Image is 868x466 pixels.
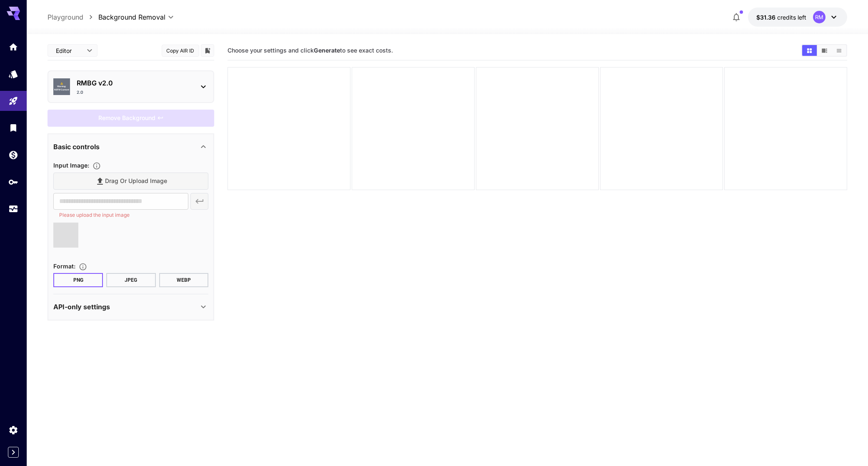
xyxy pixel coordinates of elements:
div: API Keys [8,177,18,187]
div: Show images in grid viewShow images in video viewShow images in list view [801,44,847,57]
b: Generate [314,47,340,54]
div: Library [8,123,18,133]
div: RM [813,11,825,23]
p: RMBG v2.0 [77,78,192,88]
div: Basic controls [53,137,208,157]
button: Show images in grid view [802,45,817,56]
span: Editor [56,46,82,55]
button: Copy AIR ID [162,45,199,57]
div: Wallet [8,150,18,160]
span: Input Image : [53,162,89,169]
button: Show images in list view [832,45,846,56]
div: ⚠️Warning:NSFW ContentRMBG v2.02.0 [53,75,208,99]
div: Home [8,42,18,52]
button: Specifies the input image to be processed. [89,162,104,170]
div: Playground [8,96,18,106]
p: API-only settings [53,302,110,312]
div: $31.36368 [756,13,806,22]
button: PNG [53,273,103,287]
div: API-only settings [53,297,208,317]
button: WEBP [159,273,209,287]
span: credits left [777,14,806,21]
button: Add to library [204,45,211,55]
span: ⚠️ [60,82,63,85]
span: Choose your settings and click to see exact costs. [228,47,393,54]
span: Format : [53,263,75,270]
span: Warning: [57,85,66,88]
p: Please upload the input image [59,211,182,219]
p: Basic controls [53,142,100,152]
a: Playground [48,12,83,22]
p: 2.0 [77,89,83,95]
div: Usage [8,204,18,214]
span: Background Removal [98,12,165,22]
button: Choose the file format for the output image. [75,263,90,271]
div: Settings [8,425,18,435]
button: JPEG [106,273,156,287]
span: $31.36 [756,14,777,21]
button: Show images in video view [817,45,832,56]
button: Expand sidebar [8,447,19,458]
button: $31.36368RM [748,8,847,27]
span: NSFW Content [54,88,69,92]
div: Models [8,69,18,79]
nav: breadcrumb [48,12,98,22]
